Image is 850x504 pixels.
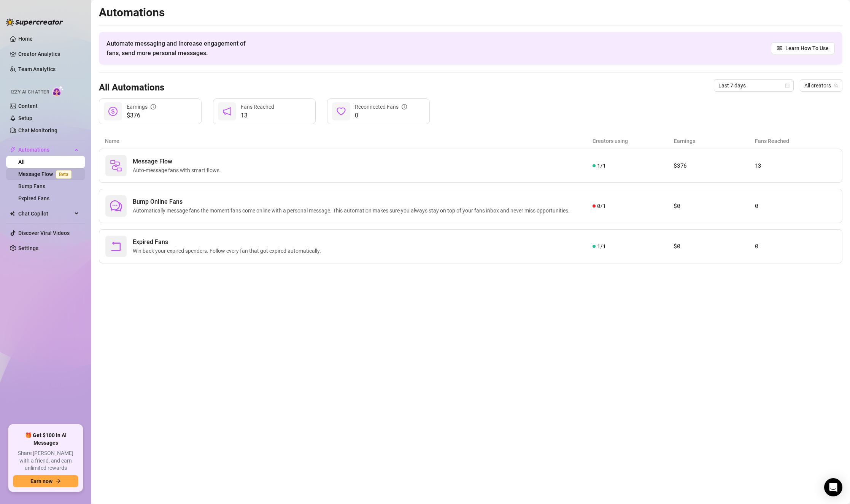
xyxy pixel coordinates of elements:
article: Creators using [593,137,674,145]
span: Bump Online Fans [133,197,573,206]
span: Beta [56,170,71,179]
div: Earnings [127,103,156,111]
a: Discover Viral Videos [18,230,70,236]
span: info-circle [402,104,407,109]
span: Expired Fans [133,238,324,247]
span: Win back your expired spenders. Follow every fan that got expired automatically. [133,247,324,255]
span: 1 / 1 [597,162,606,170]
button: Earn nowarrow-right [13,475,78,487]
span: team [834,83,838,88]
span: thunderbolt [10,147,16,153]
span: Chat Copilot [18,208,72,220]
span: 13 [241,111,274,120]
span: Fans Reached [241,104,274,110]
a: Setup [18,115,32,121]
span: Share [PERSON_NAME] with a friend, and earn unlimited rewards [13,450,78,472]
span: notification [222,107,232,116]
span: 1 / 1 [597,242,606,250]
span: Auto-message fans with smart flows. [133,166,224,174]
a: Home [18,36,33,42]
article: $376 [674,161,755,170]
span: $376 [127,111,156,120]
article: Name [105,137,593,145]
a: All [18,159,25,165]
span: calendar [785,83,790,88]
a: Bump Fans [18,183,45,189]
h3: All Automations [99,82,164,94]
span: All creators [804,80,838,91]
a: Team Analytics [18,66,56,72]
img: logo-BBDzfeDw.svg [6,18,63,26]
span: dollar [108,107,118,116]
div: Reconnected Fans [355,103,407,111]
span: Earn now [30,478,52,484]
img: AI Chatter [52,86,64,97]
span: arrow-right [56,479,61,484]
span: Automations [18,144,72,156]
span: info-circle [151,104,156,109]
article: Fans Reached [755,137,836,145]
span: comment [110,200,122,212]
span: 0 [355,111,407,120]
article: 13 [755,161,836,170]
span: Learn How To Use [785,44,829,52]
span: Message Flow [133,157,224,166]
span: rollback [110,240,122,252]
article: 0 [755,201,836,211]
span: 🎁 Get $100 in AI Messages [13,432,78,447]
div: Open Intercom Messenger [824,478,842,496]
a: Message FlowBeta [18,171,75,177]
span: Automatically message fans the moment fans come online with a personal message. This automation m... [133,206,573,215]
img: svg%3e [110,160,122,172]
span: Automate messaging and Increase engagement of fans, send more personal messages. [106,39,253,58]
article: $0 [674,242,755,251]
a: Learn How To Use [771,42,835,54]
a: Creator Analytics [18,48,79,60]
article: 0 [755,242,836,251]
span: read [777,46,782,51]
h2: Automations [99,5,842,20]
a: Chat Monitoring [18,127,57,133]
a: Content [18,103,38,109]
span: 0 / 1 [597,202,606,210]
a: Settings [18,245,38,251]
span: Izzy AI Chatter [11,89,49,96]
article: Earnings [674,137,755,145]
a: Expired Fans [18,195,49,201]
img: Chat Copilot [10,211,15,216]
article: $0 [674,201,755,211]
span: heart [337,107,346,116]
span: Last 7 days [718,80,789,91]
